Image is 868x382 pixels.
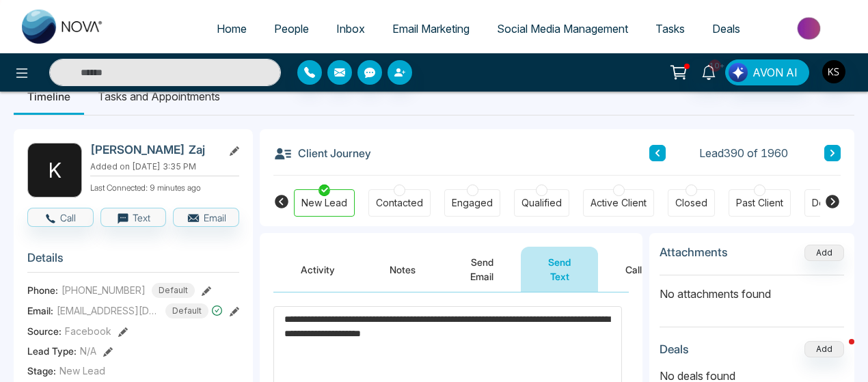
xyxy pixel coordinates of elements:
[27,303,53,318] span: Email:
[336,22,365,36] span: Inbox
[392,22,470,36] span: Email Marketing
[591,196,647,210] div: Active Client
[273,143,371,163] h3: Client Journey
[62,283,146,297] span: [PHONE_NUMBER]
[27,143,82,197] div: K
[752,64,798,81] span: AVON AI
[90,161,239,173] p: Added on [DATE] 3:35 PM
[660,245,728,259] h3: Attachments
[152,283,195,298] span: Default
[655,22,685,36] span: Tasks
[362,247,443,292] button: Notes
[27,324,62,338] span: Source:
[323,16,379,42] a: Inbox
[57,303,159,318] span: [EMAIL_ADDRESS][DOMAIN_NAME]
[761,13,860,44] img: Market-place.gif
[274,22,309,36] span: People
[660,275,844,302] p: No attachments found
[27,208,94,227] button: Call
[65,324,111,338] span: Facebook
[729,63,748,82] img: Lead Flow
[90,179,239,194] p: Last Connected: 9 minutes ago
[27,344,77,358] span: Lead Type:
[675,196,707,210] div: Closed
[822,60,845,83] img: User Avatar
[273,247,362,292] button: Activity
[443,247,521,292] button: Send Email
[301,196,347,210] div: New Lead
[692,59,725,83] a: 10+
[14,78,84,115] li: Timeline
[59,364,105,378] span: New Lead
[804,341,844,357] button: Add
[84,78,234,115] li: Tasks and Appointments
[452,196,493,210] div: Engaged
[217,22,247,36] span: Home
[521,196,562,210] div: Qualified
[100,208,167,227] button: Text
[22,10,104,44] img: Nova CRM Logo
[712,22,740,36] span: Deals
[709,59,721,72] span: 10+
[822,336,854,368] iframe: Intercom live chat
[27,364,56,378] span: Stage:
[804,246,844,258] span: Add
[598,247,669,292] button: Call
[80,344,96,358] span: N/A
[736,196,783,210] div: Past Client
[521,247,598,292] button: Send Text
[699,16,754,42] a: Deals
[260,16,323,42] a: People
[376,196,423,210] div: Contacted
[699,145,788,161] span: Lead 390 of 1960
[27,251,239,272] h3: Details
[165,303,208,318] span: Default
[27,283,58,297] span: Phone:
[660,342,689,356] h3: Deals
[804,245,844,261] button: Add
[90,143,217,156] h2: [PERSON_NAME] Zaj
[483,16,642,42] a: Social Media Management
[203,16,260,42] a: Home
[497,22,628,36] span: Social Media Management
[173,208,239,227] button: Email
[379,16,483,42] a: Email Marketing
[642,16,699,42] a: Tasks
[725,59,809,85] button: AVON AI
